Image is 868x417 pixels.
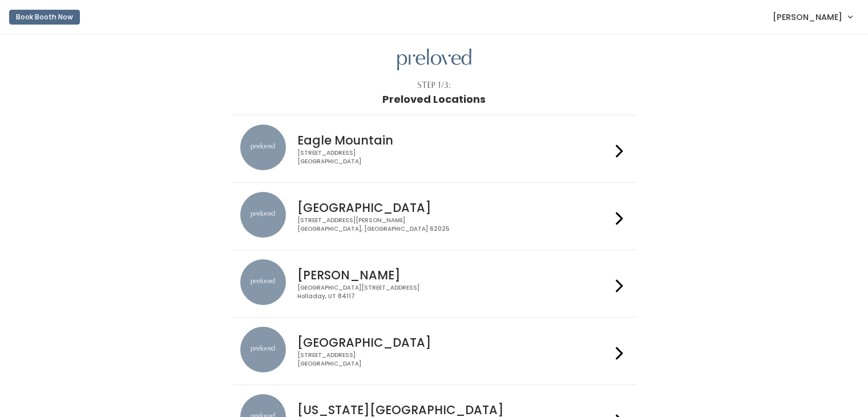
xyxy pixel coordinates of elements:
[297,351,611,368] div: [STREET_ADDRESS] [GEOGRAPHIC_DATA]
[240,327,628,375] a: preloved location [GEOGRAPHIC_DATA] [STREET_ADDRESS][GEOGRAPHIC_DATA]
[297,403,611,416] h4: [US_STATE][GEOGRAPHIC_DATA]
[9,10,80,25] button: Book Booth Now
[297,268,611,282] h4: [PERSON_NAME]
[240,327,286,372] img: preloved location
[240,192,628,240] a: preloved location [GEOGRAPHIC_DATA] [STREET_ADDRESS][PERSON_NAME][GEOGRAPHIC_DATA], [GEOGRAPHIC_D...
[297,149,611,166] div: [STREET_ADDRESS] [GEOGRAPHIC_DATA]
[297,216,611,233] div: [STREET_ADDRESS][PERSON_NAME] [GEOGRAPHIC_DATA], [GEOGRAPHIC_DATA] 62025
[240,125,286,170] img: preloved location
[773,11,842,23] span: [PERSON_NAME]
[9,5,80,30] a: Book Booth Now
[240,125,628,173] a: preloved location Eagle Mountain [STREET_ADDRESS][GEOGRAPHIC_DATA]
[397,49,471,71] img: preloved logo
[240,259,628,308] a: preloved location [PERSON_NAME] [GEOGRAPHIC_DATA][STREET_ADDRESS]Holladay, UT 84117
[297,134,611,147] h4: Eagle Mountain
[382,94,486,105] h1: Preloved Locations
[297,201,611,214] h4: [GEOGRAPHIC_DATA]
[240,192,286,238] img: preloved location
[240,259,286,305] img: preloved location
[761,5,863,29] a: [PERSON_NAME]
[297,284,611,300] div: [GEOGRAPHIC_DATA][STREET_ADDRESS] Holladay, UT 84117
[417,79,451,91] div: Step 1/3:
[297,336,611,349] h4: [GEOGRAPHIC_DATA]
